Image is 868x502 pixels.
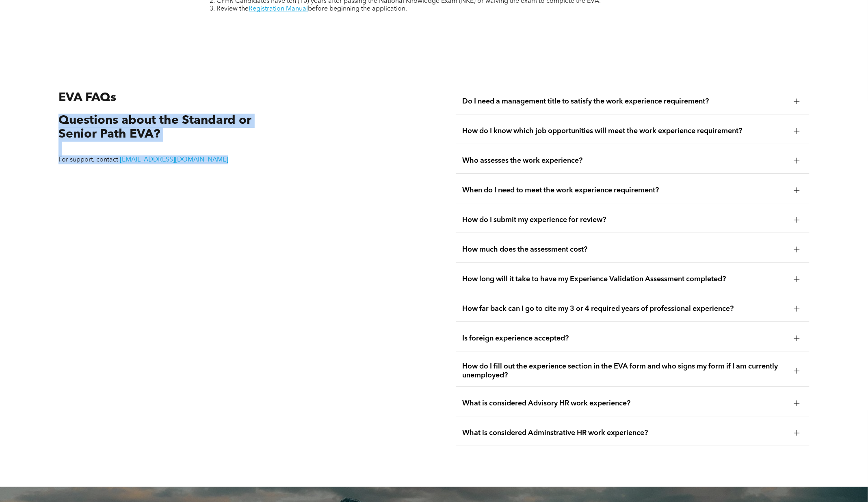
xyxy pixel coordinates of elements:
span: How much does the assessment cost? [462,245,788,254]
span: Is foreign experience accepted? [462,334,788,343]
span: What is considered Advisory HR work experience? [462,399,788,408]
span: How do I fill out the experience section in the EVA form and who signs my form if I am currently ... [462,362,788,380]
span: When do I need to meet the work experience requirement? [462,186,788,195]
span: How do I submit my experience for review? [462,215,788,224]
span: What is considered Adminstrative HR work experience? [462,429,788,437]
span: How far back can I go to cite my 3 or 4 required years of professional experience? [462,304,788,313]
span: Questions about the Standard or Senior Path EVA? [58,114,251,141]
span: Do I need a management title to satisfy the work experience requirement? [462,97,788,106]
span: How do I know which job opportunities will meet the work experience requirement? [462,127,788,136]
a: Registration Manual [249,6,308,12]
span: For support, contact [58,157,118,163]
a: [EMAIL_ADDRESS][DOMAIN_NAME] [120,157,228,163]
span: How long will it take to have my Experience Validation Assessment completed? [462,275,788,284]
span: Who assesses the work experience? [462,156,788,165]
li: Review the before beginning the application. [217,5,668,13]
span: EVA FAQs [58,92,116,104]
